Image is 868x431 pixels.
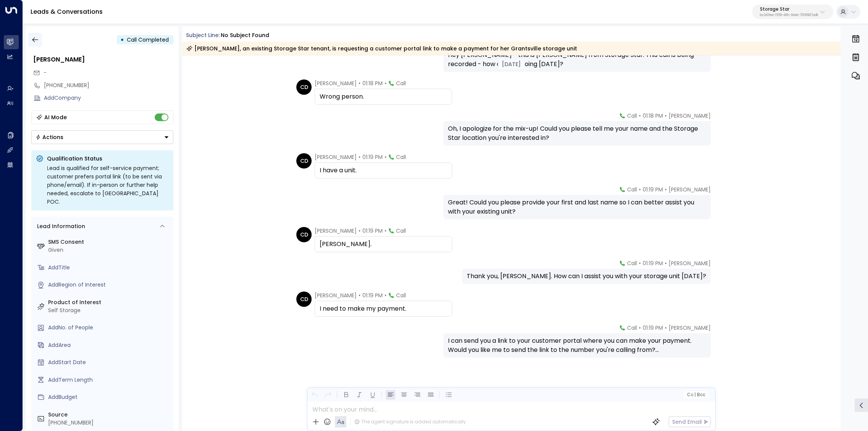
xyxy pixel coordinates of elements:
[296,227,312,242] div: CD
[665,186,667,193] span: •
[396,292,406,299] span: Call
[48,246,170,254] div: Given
[359,79,360,87] span: •
[714,186,729,201] img: 120_headshot.jpg
[362,292,383,299] span: 01:19 PM
[396,227,406,235] span: Call
[48,341,170,349] div: AddArea
[385,153,386,161] span: •
[315,79,357,87] span: [PERSON_NAME]
[31,7,103,16] a: Leads & Conversations
[627,324,637,332] span: Call
[643,324,663,332] span: 01:19 PM
[639,324,641,332] span: •
[48,393,170,401] div: AddBudget
[48,411,170,419] label: Source
[639,112,641,120] span: •
[669,259,711,267] span: [PERSON_NAME]
[31,130,173,144] button: Actions
[669,112,711,120] span: [PERSON_NAME]
[665,259,667,267] span: •
[47,155,169,162] p: Qualification Status
[296,153,312,169] div: CD
[448,336,706,355] div: I can send you a link to your customer portal where you can make your payment. Would you like me ...
[296,79,312,95] div: CD
[396,153,406,161] span: Call
[627,186,637,193] span: Call
[362,79,383,87] span: 01:18 PM
[639,186,641,193] span: •
[44,69,47,76] span: -
[362,153,383,161] span: 01:19 PM
[396,79,406,87] span: Call
[669,186,711,193] span: [PERSON_NAME]
[665,324,667,332] span: •
[221,31,269,39] div: No subject found
[687,392,705,397] span: Cc Bcc
[121,33,124,47] div: •
[448,124,706,143] div: Oh, I apologize for the mix-up! Could you please tell me your name and the Storage Star location ...
[760,7,818,11] p: Storage Star
[48,324,170,332] div: AddNo. of People
[498,59,525,69] div: [DATE]
[354,418,466,425] div: The agent signature is added automatically
[643,186,663,193] span: 01:19 PM
[320,166,447,175] div: I have a unit.
[186,31,220,39] span: Subject Line:
[385,79,386,87] span: •
[643,112,663,120] span: 01:18 PM
[48,419,170,427] div: [PHONE_NUMBER]
[45,113,67,121] div: AI Mode
[48,264,170,272] div: AddTitle
[35,222,86,230] div: Lead Information
[684,391,708,399] button: Cc|Bcc
[31,130,173,144] div: Button group with a nested menu
[36,134,64,141] div: Actions
[320,304,447,313] div: I need to make my payment.
[186,45,577,52] div: [PERSON_NAME], an existing Storage Star tenant, is requesting a customer portal link to make a pa...
[359,227,360,235] span: •
[127,36,169,44] span: Call Completed
[44,81,173,89] div: [PHONE_NUMBER]
[714,324,729,339] img: 120_headshot.jpg
[310,390,319,400] button: Undo
[296,292,312,307] div: CD
[44,94,173,102] div: AddCompany
[359,153,360,161] span: •
[48,358,170,366] div: AddStart Date
[694,392,696,397] span: |
[48,238,170,246] label: SMS Consent
[48,376,170,384] div: AddTerm Length
[665,112,667,120] span: •
[48,281,170,289] div: AddRegion of Interest
[34,55,173,64] div: [PERSON_NAME]
[714,112,729,127] img: 120_headshot.jpg
[467,272,706,281] div: Thank you, [PERSON_NAME]. How can I assist you with your storage unit [DATE]?
[320,92,447,101] div: Wrong person.
[47,164,169,206] div: Lead is qualified for self-service payment; customer prefers portal link (to be sent via phone/em...
[315,227,357,235] span: [PERSON_NAME]
[643,259,663,267] span: 01:19 PM
[714,259,729,275] img: 120_headshot.jpg
[627,259,637,267] span: Call
[627,112,637,120] span: Call
[752,5,833,19] button: Storage Starbc340fee-f559-48fc-84eb-70f3f6817ad8
[448,198,706,216] div: Great! Could you please provide your first and last name so I can better assist you with your exi...
[323,390,333,400] button: Redo
[385,227,386,235] span: •
[48,306,170,314] div: Self Storage
[385,292,386,299] span: •
[315,153,357,161] span: [PERSON_NAME]
[362,227,383,235] span: 01:19 PM
[315,292,357,299] span: [PERSON_NAME]
[760,14,818,17] p: bc340fee-f559-48fc-84eb-70f3f6817ad8
[48,298,170,306] label: Product of Interest
[320,240,447,249] div: [PERSON_NAME].
[639,259,641,267] span: •
[359,292,360,299] span: •
[669,324,711,332] span: [PERSON_NAME]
